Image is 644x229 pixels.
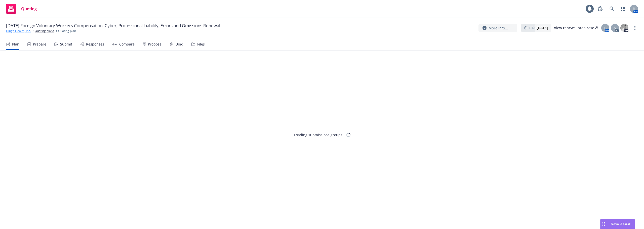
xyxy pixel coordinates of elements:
[86,42,104,46] div: Responses
[33,42,46,46] div: Prepare
[35,29,54,33] a: Quoting plans
[618,4,628,14] a: Switch app
[620,24,628,32] img: photo
[529,25,548,30] span: ETA :
[6,29,31,33] a: Hinge Health, Inc.
[478,24,517,32] button: More info...
[600,219,635,229] button: Nova Assist
[58,29,76,33] span: Quoting plan
[611,222,631,226] span: Nova Assist
[595,4,605,14] a: Report a Bug
[554,24,598,32] a: View renewal prep case
[537,25,548,30] strong: [DATE]
[4,2,39,16] a: Quoting
[6,23,220,29] span: [DATE] Foreign Voluntary Workers Compensation, Cyber, Professional Liability, Errors and Omission...
[21,7,37,11] span: Quoting
[294,132,345,138] div: Loading submissions groups...
[148,42,162,46] div: Propose
[176,42,183,46] div: Bind
[614,25,616,31] span: S
[119,42,135,46] div: Compare
[604,25,607,31] span: B
[197,42,205,46] div: Files
[600,219,607,229] div: Drag to move
[632,25,638,31] a: more
[554,24,598,32] div: View renewal prep case
[60,42,72,46] div: Submit
[607,4,617,14] a: Search
[489,25,508,31] span: More info...
[12,42,19,46] div: Plan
